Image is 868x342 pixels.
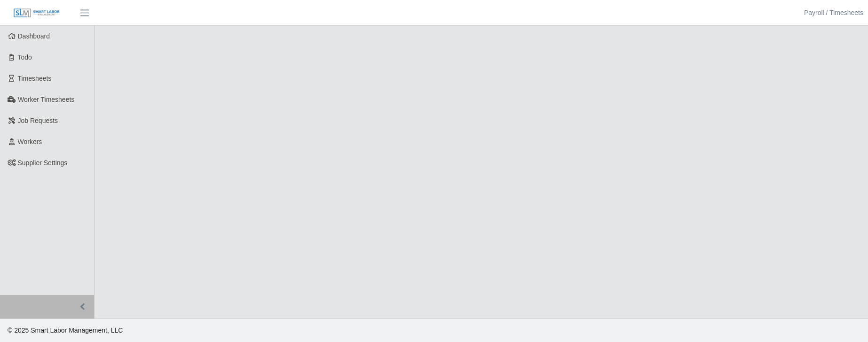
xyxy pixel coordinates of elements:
img: SLM Logo [13,8,60,18]
a: Payroll / Timesheets [804,8,863,18]
span: Timesheets [18,75,52,82]
span: © 2025 Smart Labor Management, LLC [8,327,123,334]
span: Worker Timesheets [18,96,74,103]
span: Supplier Settings [18,159,68,167]
span: Job Requests [18,117,58,124]
span: Todo [18,53,32,61]
span: Workers [18,138,42,145]
span: Dashboard [18,32,50,40]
